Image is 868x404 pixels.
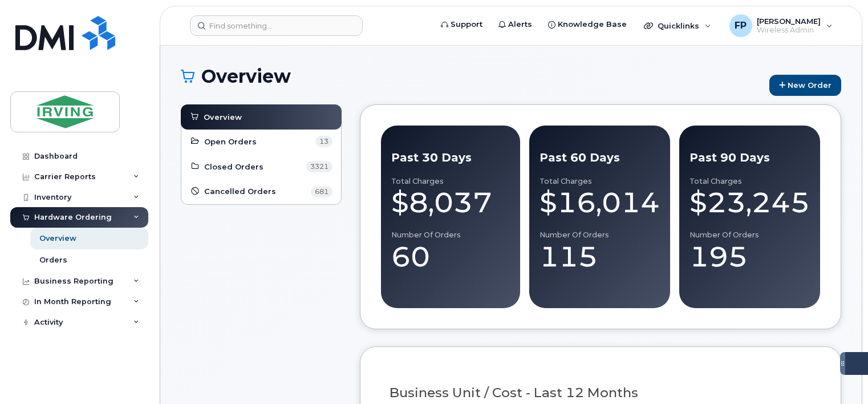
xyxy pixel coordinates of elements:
[540,150,660,166] div: Past 60 Days
[769,75,841,96] a: New Order
[391,185,510,220] div: $8,037
[689,185,810,220] div: $23,245
[390,386,812,400] h3: Business Unit / Cost - Last 12 Months
[190,135,332,148] a: Open Orders 13
[204,161,263,172] span: Closed Orders
[190,160,332,173] a: Closed Orders 3321
[689,150,810,166] div: Past 90 Days
[540,240,660,274] div: 115
[190,185,332,199] a: Cancelled Orders 681
[689,231,810,240] div: Number of Orders
[391,177,510,186] div: Total Charges
[689,177,810,186] div: Total Charges
[315,136,332,147] span: 13
[391,240,510,274] div: 60
[689,240,810,274] div: 195
[204,112,242,123] span: Overview
[540,185,660,220] div: $16,014
[391,231,510,240] div: Number of Orders
[204,186,276,197] span: Cancelled Orders
[181,66,764,86] h1: Overview
[391,150,510,166] div: Past 30 Days
[540,177,660,186] div: Total Charges
[540,231,660,240] div: Number of Orders
[311,186,332,197] span: 681
[189,110,333,124] a: Overview
[306,161,332,172] span: 3321
[204,136,257,147] span: Open Orders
